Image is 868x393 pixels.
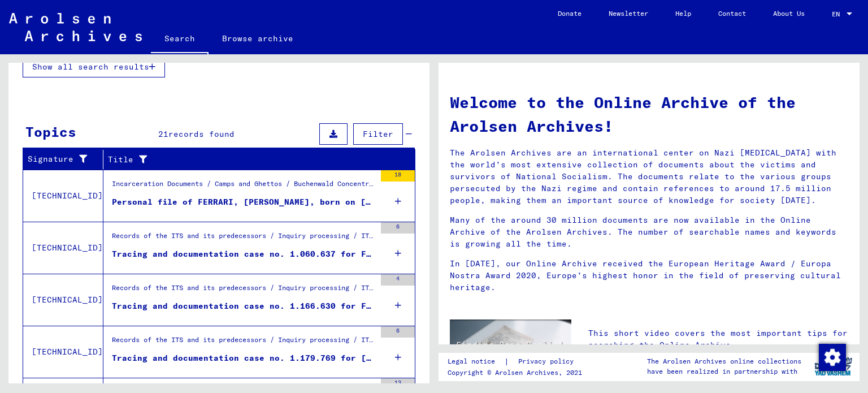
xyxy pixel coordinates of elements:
[448,356,504,368] a: Legal notice
[818,343,845,370] div: Change consent
[448,356,587,368] div: |
[381,170,415,182] div: 18
[112,283,375,299] div: Records of the ITS and its predecessors / Inquiry processing / ITS case files as of 1947 / Reposi...
[381,274,415,286] div: 4
[353,123,403,145] button: Filter
[112,196,375,208] div: Personal file of FERRARI, [PERSON_NAME], born on [DEMOGRAPHIC_DATA]
[363,129,393,139] span: Filter
[23,56,165,77] button: Show all search results
[509,356,587,368] a: Privacy policy
[647,356,801,366] p: The Arolsen Archives online collections
[25,122,76,142] div: Topics
[381,326,415,338] div: 6
[23,274,103,326] td: [TECHNICAL_ID]
[450,214,848,250] p: Many of the around 30 million documents are now available in the Online Archive of the Arolsen Ar...
[151,25,209,54] a: Search
[23,326,103,378] td: [TECHNICAL_ID]
[28,153,89,165] div: Signature
[381,378,415,390] div: 13
[158,129,168,139] span: 21
[23,170,103,222] td: [TECHNICAL_ID]
[448,368,587,378] p: Copyright © Arolsen Archives, 2021
[112,300,375,312] div: Tracing and documentation case no. 1.166.630 for FERRARI, [PERSON_NAME] born [DEMOGRAPHIC_DATA]
[9,13,142,41] img: Arolsen_neg.svg
[112,248,375,260] div: Tracing and documentation case no. 1.060.637 for FERRARI, [PERSON_NAME] born [DEMOGRAPHIC_DATA]
[450,319,571,386] img: video.jpg
[832,10,844,18] span: EN
[812,352,854,381] img: yv_logo.png
[112,335,375,351] div: Records of the ITS and its predecessors / Inquiry processing / ITS case files as of 1947 / Reposi...
[112,352,375,364] div: Tracing and documentation case no. 1.179.769 for [PERSON_NAME] born [DEMOGRAPHIC_DATA]
[450,258,848,293] p: In [DATE], our Online Archive received the European Heritage Award / Europa Nostra Award 2020, Eu...
[112,231,375,247] div: Records of the ITS and its predecessors / Inquiry processing / ITS case files as of 1947 / Reposi...
[108,154,387,166] div: Title
[32,62,149,72] span: Show all search results
[112,179,375,195] div: Incarceration Documents / Camps and Ghettos / Buchenwald Concentration Camp / Individual Document...
[209,25,307,52] a: Browse archive
[381,222,415,234] div: 6
[819,344,846,371] img: Change consent
[28,150,103,169] div: Signature
[168,129,235,139] span: records found
[450,90,848,138] h1: Welcome to the Online Archive of the Arolsen Archives!
[588,327,848,351] p: This short video covers the most important tips for searching the Online Archive.
[647,366,801,377] p: have been realized in partnership with
[108,150,401,169] div: Title
[450,147,848,206] p: The Arolsen Archives are an international center on Nazi [MEDICAL_DATA] with the world’s most ext...
[23,222,103,274] td: [TECHNICAL_ID]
